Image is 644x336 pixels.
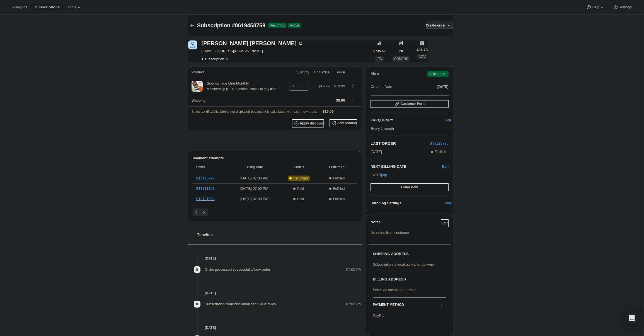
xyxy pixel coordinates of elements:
[609,3,635,11] button: Settings
[290,23,299,28] span: Active
[188,256,362,261] h4: [DATE]
[435,150,446,154] span: Fulfilled
[371,141,430,146] h2: LAST ORDER
[371,183,448,191] button: Order now
[380,171,388,179] button: Skip
[346,267,362,272] span: 07:00 PM
[618,5,632,9] span: Settings
[371,164,442,169] h2: NEXT BILLING DATE
[188,290,362,296] h4: [DATE]
[334,84,345,88] span: $19.99
[200,208,208,216] button: Next
[426,21,446,29] button: Create order
[330,119,357,127] button: Add product
[192,81,203,92] img: product img
[35,5,60,9] span: Subscriptions
[231,164,277,170] span: Billing date
[401,185,418,189] span: Order now
[371,71,379,77] h2: Plan
[202,56,230,62] button: Product actions
[430,141,448,146] button: ST8123795
[373,303,404,310] h3: PAYMENT METHOD
[188,21,196,29] button: Subscriptions
[373,313,384,318] span: PayPal
[32,3,63,11] button: Subscriptions
[371,126,394,131] span: Every 1 month
[197,22,265,28] span: Subscription #8619458759
[202,48,303,54] span: [EMAIL_ADDRESS][DOMAIN_NAME]
[444,116,452,125] button: Edit
[333,176,345,181] span: Fulfilled
[371,219,440,227] h3: Notes
[371,100,448,108] button: Customer Portal
[371,149,382,155] span: [DATE]
[331,66,347,78] th: Price
[394,57,408,61] span: ORDERS
[437,85,449,89] span: [DATE]
[337,121,357,125] span: Add product
[441,221,448,225] span: Edit
[426,23,446,28] span: Create order
[442,164,448,169] button: Edit
[319,84,330,88] span: $19.99
[348,83,357,89] button: Product actions
[374,47,386,55] button: $735.62
[592,5,599,9] span: Help
[196,197,215,201] a: ST8101008
[207,87,278,91] small: Membership ($19.99/month. cancel at any time)
[429,71,446,77] span: Active
[292,119,324,128] button: Apply discount
[441,219,449,227] button: Edit
[280,164,317,170] span: Status
[417,47,428,53] span: $36.78
[323,109,334,114] span: $19.99
[300,121,324,126] span: Apply discount
[418,55,425,59] span: AOV
[445,200,451,206] span: Add
[399,49,403,53] span: 20
[380,172,387,178] span: Skip
[231,176,277,181] span: [DATE] · 07:00 PM
[311,66,331,78] th: Unit Price
[188,325,362,330] h4: [DATE]
[377,57,382,61] span: LTV
[196,176,215,180] a: ST8123795
[333,197,345,201] span: Fulfilled
[188,94,286,106] th: Shipping
[371,200,447,206] h6: Batching Settings
[64,3,85,11] button: Tools
[373,288,415,292] span: Same as shipping address
[333,186,345,191] span: Fulfilled
[348,97,357,103] button: Shipping actions
[9,3,30,11] button: Analytics
[67,5,76,9] span: Tools
[192,110,317,114] span: Sales tax (if applicable) is not displayed because it is calculated with each new order.
[297,186,304,191] span: Paid
[583,3,608,11] button: Help
[430,141,448,145] a: ST8123795
[188,40,197,49] span: Shuronda Robinson
[625,311,638,325] div: Open Intercom Messenger
[336,98,345,102] span: $0.00
[397,47,405,55] button: 20
[197,232,362,237] h2: Timeline
[193,155,357,161] h2: Payment attempts
[373,251,446,257] h3: SHIPPING ADDRESS
[373,262,435,267] span: Subscription is local pickup or delivery.
[203,81,278,92] div: Sounds True One Monthly
[374,49,386,53] span: $735.62
[188,66,286,78] th: Product
[193,208,357,216] nav: Pagination
[440,72,440,76] span: |
[253,267,270,272] a: View order
[270,23,284,28] span: Recurring
[371,117,447,123] h2: FREQUENCY
[371,231,409,235] span: No notes from customer
[196,186,215,191] a: ST8111891
[285,66,311,78] th: Quantity
[321,164,354,170] span: Fulfillment
[193,161,230,173] th: Order
[346,301,362,307] span: 07:00 PM
[231,196,277,202] span: [DATE] · 07:00 PM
